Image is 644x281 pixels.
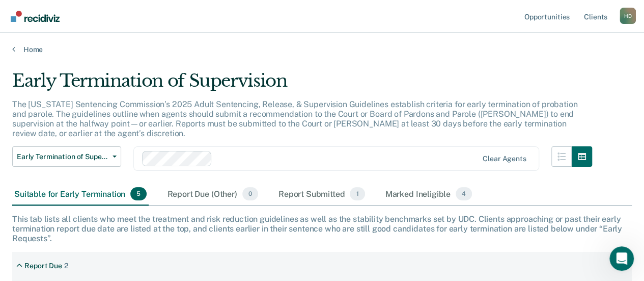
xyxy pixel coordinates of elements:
button: Early Termination of Supervision [12,146,121,167]
span: 5 [130,187,147,200]
div: 2 [64,262,68,270]
div: Marked Ineligible4 [383,183,474,206]
div: Report Due2 [12,258,72,274]
div: Clear agents [483,155,526,163]
button: Profile dropdown button [620,8,636,24]
div: Early Termination of Supervision [12,70,592,99]
div: Suitable for Early Termination5 [12,183,149,206]
span: 4 [456,187,472,200]
div: This tab lists all clients who meet the treatment and risk reduction guidelines as well as the st... [12,214,632,244]
div: Report Due [24,262,62,270]
span: 0 [242,187,258,200]
div: Report Due (Other)0 [165,183,260,206]
span: Early Termination of Supervision [17,152,108,161]
p: The [US_STATE] Sentencing Commission’s 2025 Adult Sentencing, Release, & Supervision Guidelines e... [12,99,577,139]
iframe: Intercom live chat [609,246,634,271]
div: H D [620,8,636,24]
img: Recidiviz [11,11,60,22]
div: Report Submitted1 [276,183,367,206]
a: Home [12,45,632,54]
span: 1 [350,187,365,200]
